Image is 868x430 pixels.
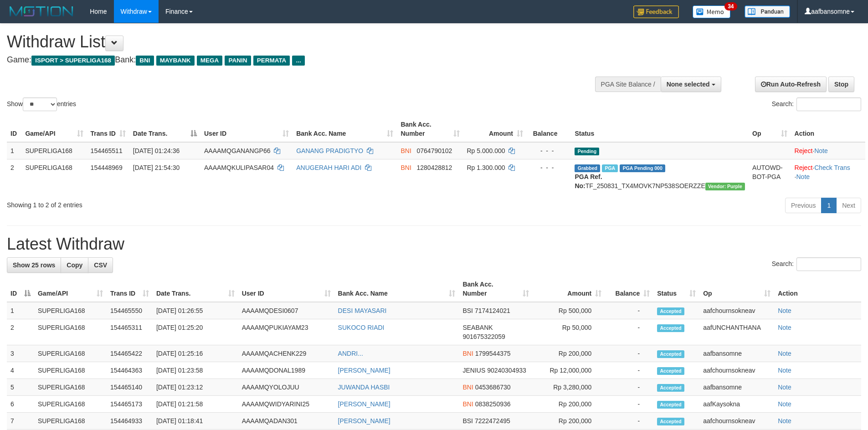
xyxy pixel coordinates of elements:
span: Show 25 rows [13,261,55,269]
th: Op: activate to sort column ascending [699,276,774,302]
span: Copy 0453686730 to clipboard [475,384,511,391]
th: Game/API: activate to sort column ascending [21,116,87,142]
td: [DATE] 01:25:20 [153,319,238,345]
span: BNI [462,400,473,408]
th: ID: activate to sort column descending [7,276,34,302]
td: 154465140 [107,379,153,396]
td: SUPERLIGA168 [34,302,107,319]
span: BNI [462,384,473,391]
span: SEABANK [462,324,493,331]
td: 154464363 [107,362,153,379]
th: Game/API: activate to sort column ascending [34,276,107,302]
td: [DATE] 01:23:12 [153,379,238,396]
a: Note [778,350,791,357]
a: GANANG PRADIGTYO [296,147,363,154]
span: BNI [136,56,154,66]
span: PANIN [225,56,251,66]
td: Rp 200,000 [533,413,605,430]
td: 7 [7,413,34,430]
span: ISPORT > SUPERLIGA168 [31,56,115,66]
th: Bank Acc. Number: activate to sort column ascending [459,276,533,302]
span: Copy 1280428812 to clipboard [416,164,452,171]
input: Search: [796,97,861,111]
th: Date Trans.: activate to sort column ascending [153,276,238,302]
th: ID [7,116,21,142]
td: [DATE] 01:25:16 [153,345,238,362]
td: [DATE] 01:26:55 [153,302,238,319]
div: - - - [530,146,568,155]
td: 2 [7,319,34,345]
a: Check Trans [814,164,850,171]
td: AAAAMQACHENK229 [238,345,334,362]
a: Note [778,400,791,408]
td: - [605,345,653,362]
td: 154465173 [107,396,153,413]
td: 154465550 [107,302,153,319]
span: Accepted [657,350,684,358]
a: ANDRI... [338,350,363,357]
td: 3 [7,345,34,362]
th: Balance: activate to sort column ascending [605,276,653,302]
td: Rp 3,280,000 [533,379,605,396]
a: ANUGERAH HARI ADI [296,164,361,171]
span: [DATE] 21:54:30 [133,164,180,171]
span: Copy 0838250936 to clipboard [475,400,511,408]
td: 154464933 [107,413,153,430]
a: Show 25 rows [7,257,61,273]
td: Rp 200,000 [533,396,605,413]
div: PGA Site Balance / [595,77,661,92]
td: 2 [7,159,21,194]
a: Note [778,384,791,391]
th: Balance [527,116,571,142]
td: - [605,362,653,379]
td: 6 [7,396,34,413]
td: 154465422 [107,345,153,362]
span: Pending [575,148,599,155]
td: AAAAMQYOLOJUU [238,379,334,396]
span: Accepted [657,384,684,392]
a: Run Auto-Refresh [755,77,827,92]
a: Next [836,198,861,213]
th: Status [571,116,749,142]
td: AAAAMQWIDYARINI25 [238,396,334,413]
td: AAAAMQPUKIAYAM23 [238,319,334,345]
h1: Latest Withdraw [7,235,861,253]
td: [DATE] 01:18:41 [153,413,238,430]
span: Copy 7222472495 to clipboard [475,417,510,425]
span: 34 [724,2,737,10]
a: SUKOCO RIADI [338,324,385,331]
td: AAAAMQDONAL1989 [238,362,334,379]
a: DESI MAYASARI [338,307,387,314]
th: Status: activate to sort column ascending [653,276,699,302]
span: Copy 0764790102 to clipboard [416,147,452,154]
span: 154448969 [91,164,123,171]
span: PGA Pending [620,164,665,172]
a: [PERSON_NAME] [338,367,390,374]
a: Note [814,147,828,154]
span: Copy 901675322059 to clipboard [462,333,505,340]
img: panduan.png [745,5,790,18]
th: Date Trans.: activate to sort column descending [129,116,200,142]
td: SUPERLIGA168 [34,345,107,362]
img: Feedback.jpg [633,5,679,18]
span: Copy 7174124021 to clipboard [475,307,510,314]
span: BSI [462,307,473,314]
td: AUTOWD-BOT-PGA [749,159,791,194]
td: 1 [7,142,21,159]
th: Amount: activate to sort column ascending [463,116,527,142]
td: Rp 200,000 [533,345,605,362]
span: CSV [94,261,107,269]
span: ... [292,56,304,66]
span: BSI [462,417,473,425]
span: Marked by aafchhiseyha [602,164,618,172]
span: MEGA [197,56,223,66]
td: - [605,413,653,430]
th: Bank Acc. Name: activate to sort column ascending [334,276,459,302]
th: Bank Acc. Name: activate to sort column ascending [293,116,397,142]
td: aafchournsokneav [699,362,774,379]
a: Note [778,307,791,314]
td: SUPERLIGA168 [34,379,107,396]
a: Note [778,367,791,374]
th: Op: activate to sort column ascending [749,116,791,142]
a: Reject [795,147,813,154]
